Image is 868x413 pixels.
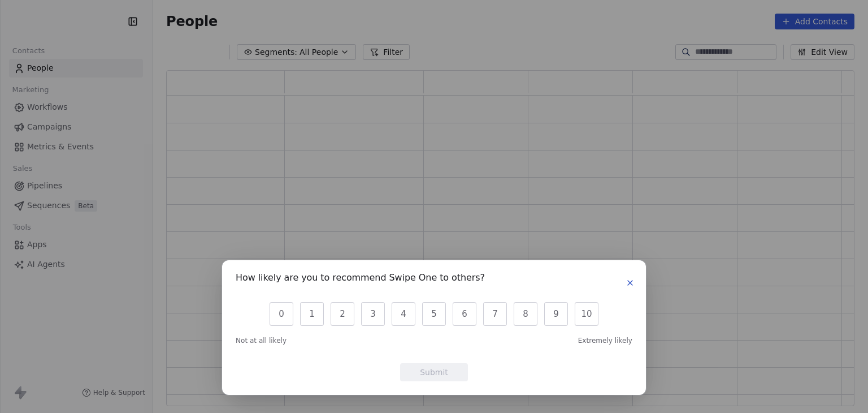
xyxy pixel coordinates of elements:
[331,302,354,326] button: 2
[578,336,632,345] span: Extremely likely
[361,302,385,326] button: 3
[236,336,287,345] span: Not at all likely
[400,363,468,381] button: Submit
[422,302,446,326] button: 5
[514,302,537,326] button: 8
[236,274,485,285] h1: How likely are you to recommend Swipe One to others?
[392,302,415,326] button: 4
[453,302,476,326] button: 6
[300,302,324,326] button: 1
[544,302,568,326] button: 9
[483,302,507,326] button: 7
[575,302,598,326] button: 10
[270,302,293,326] button: 0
